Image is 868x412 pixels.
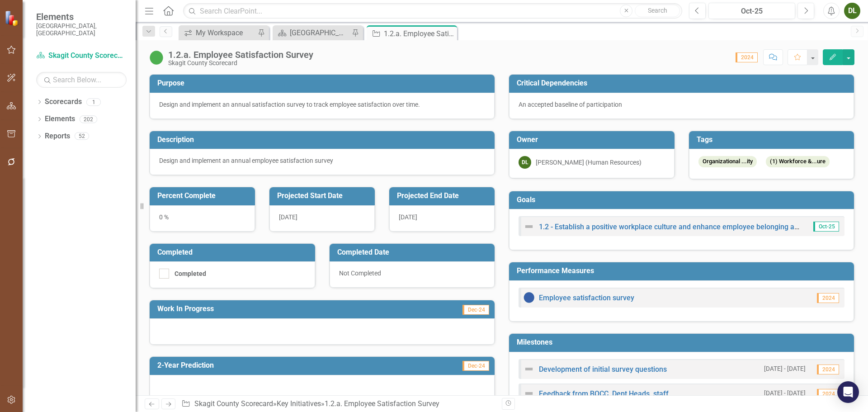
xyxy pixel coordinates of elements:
[524,292,534,303] img: No Information
[844,3,860,19] button: DL
[539,294,634,302] a: Employee satisfaction survey
[149,50,164,65] img: On Target
[384,28,455,39] div: 1.2.a. Employee Satisfaction Survey
[157,192,250,200] h3: Percent Complete
[157,361,381,369] h3: 2-Year Prediction
[157,136,490,144] h3: Description
[80,115,97,123] div: 202
[517,267,849,275] h3: Performance Measures
[75,133,89,140] div: 52
[36,11,127,22] span: Elements
[275,27,349,38] a: [GEOGRAPHIC_DATA] Page
[337,248,491,256] h3: Completed Date
[766,156,830,167] span: (1) Workforce &...ure
[539,365,667,374] a: Development of initial survey questions
[194,399,273,408] a: Skagit County Scorecard
[817,365,839,374] span: 2024
[183,3,682,19] input: Search ClearPoint...
[539,223,844,231] a: 1.2 - Establish a positive workplace culture and enhance employee belonging and satisfaction.
[539,389,669,398] a: Feedback from BOCC, Dept Heads, staff
[181,399,495,409] div: » »
[150,205,255,232] div: 0 %
[517,338,849,346] h3: Milestones
[517,136,670,144] h3: Owner
[159,100,485,109] div: Design and implement an annual satisfaction survey to track employee satisfaction over time.
[36,72,127,88] input: Search Below...
[536,158,642,167] div: [PERSON_NAME] (Human Resources)
[45,97,82,107] a: Scorecards
[697,136,850,144] h3: Tags
[813,222,839,232] span: Oct-25
[462,305,489,315] span: Dec-24
[5,10,20,26] img: ClearPoint Strategy
[157,248,311,256] h3: Completed
[330,261,495,288] div: Not Completed
[159,156,485,165] p: Design and implement an annual employee satisfaction survey
[168,60,313,66] div: Skagit County Scorecard
[86,98,101,106] div: 1
[519,156,531,169] div: DL
[648,7,667,14] span: Search
[764,389,806,398] small: [DATE] - [DATE]
[277,192,370,200] h3: Projected Start Date
[698,156,757,167] span: Organizational ...ity
[519,100,844,109] div: An accepted baseline of participation
[764,365,806,373] small: [DATE] - [DATE]
[462,361,489,371] span: Dec-24
[837,381,859,403] div: Open Intercom Messenger
[168,50,313,60] div: 1.2.a. Employee Satisfaction Survey
[399,213,417,221] span: [DATE]
[817,293,839,303] span: 2024
[817,389,839,399] span: 2024
[36,51,127,61] a: Skagit County Scorecard
[397,192,490,200] h3: Projected End Date
[325,399,439,408] div: 1.2.a. Employee Satisfaction Survey
[196,27,255,38] div: My Workspace
[45,131,70,142] a: Reports
[279,213,297,221] span: [DATE]
[708,3,795,19] button: Oct-25
[290,27,349,38] div: [GEOGRAPHIC_DATA] Page
[181,27,255,38] a: My Workspace
[157,305,381,313] h3: Work In Progress
[712,6,792,17] div: Oct-25
[524,364,534,374] img: Not Defined
[45,114,75,124] a: Elements
[635,5,680,17] button: Search
[157,79,490,87] h3: Purpose
[524,388,534,399] img: Not Defined
[524,221,534,232] img: Not Defined
[517,196,849,204] h3: Goals
[36,22,127,37] small: [GEOGRAPHIC_DATA], [GEOGRAPHIC_DATA]
[277,399,321,408] a: Key Initiatives
[517,79,849,87] h3: Critical Dependencies
[736,52,758,62] span: 2024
